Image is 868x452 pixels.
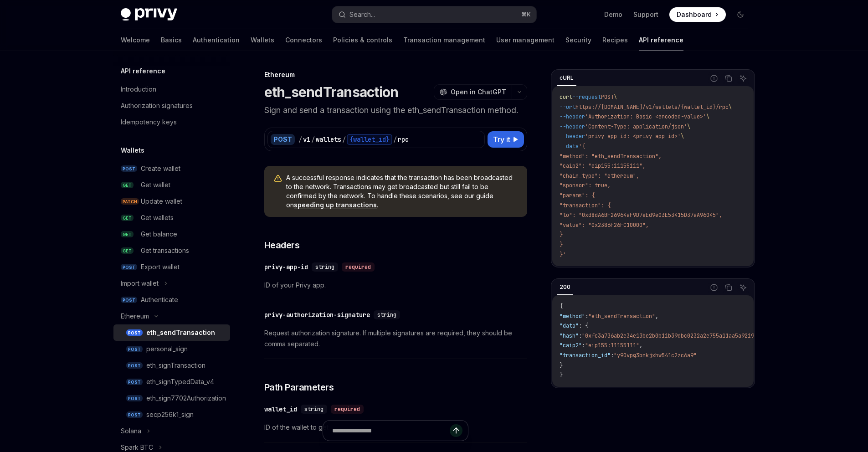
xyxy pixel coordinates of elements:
[737,282,749,293] button: Ask AI
[126,379,143,385] span: POST
[113,292,230,308] a: POSTAuthenticate
[121,100,193,111] div: Authorization signatures
[146,360,205,371] div: eth_signTransaction
[285,29,322,51] a: Connectors
[113,324,230,341] a: POSTeth_sendTransaction
[579,143,585,150] span: '{
[273,174,282,183] svg: Warning
[121,117,177,128] div: Idempotency keys
[113,242,230,259] a: GETGet transactions
[377,311,396,318] span: string
[588,313,655,320] span: "eth_sendTransaction"
[121,311,149,322] div: Ethereum
[451,87,506,97] span: Open in ChatGPT
[611,352,614,359] span: :
[639,342,642,349] span: ,
[264,310,370,319] div: privy-authorization-signature
[332,6,536,23] button: Search...⌘K
[286,173,518,210] span: A successful response indicates that the transaction has been broadcasted to the network. Transac...
[614,352,697,359] span: "y90vpg3bnkjxhw541c2zc6a9"
[141,163,180,174] div: Create wallet
[560,342,582,349] span: "caip2"
[298,135,302,144] div: /
[729,103,732,111] span: \
[496,29,555,51] a: User management
[316,135,341,144] div: wallets
[121,182,134,189] span: GET
[121,145,144,156] h5: Wallets
[493,134,510,145] span: Try it
[677,10,712,19] span: Dashboard
[264,84,399,100] h1: eth_sendTransaction
[304,406,324,413] span: string
[560,192,595,199] span: "params": {
[264,262,308,272] div: privy-app-id
[161,29,182,51] a: Basics
[121,426,141,437] div: Solana
[121,264,137,271] span: POST
[560,251,566,258] span: }'
[687,123,690,130] span: \
[146,409,194,420] div: secp256k1_sign
[560,162,646,169] span: "caip2": "eip155:11155111",
[560,133,585,140] span: --header
[560,93,572,101] span: curl
[565,29,591,51] a: Security
[113,374,230,390] a: POSTeth_signTypedData_v4
[560,322,579,329] span: "data"
[264,381,334,394] span: Path Parameters
[121,215,134,221] span: GET
[557,282,573,293] div: 200
[141,180,170,190] div: Get wallet
[113,160,230,177] a: POSTCreate wallet
[331,405,364,414] div: required
[639,29,683,51] a: API reference
[560,303,563,310] span: {
[585,133,681,140] span: 'privy-app-id: <privy-app-id>'
[579,332,582,339] span: :
[347,134,392,145] div: {wallet_id}
[141,294,178,305] div: Authenticate
[633,10,658,19] a: Support
[113,341,230,357] a: POSTpersonal_sign
[141,212,174,223] div: Get wallets
[708,282,720,293] button: Report incorrect code
[126,362,143,369] span: POST
[342,135,346,144] div: /
[723,72,734,84] button: Copy the contents from the code block
[113,406,230,423] a: POSTsecp256k1_sign
[113,390,230,406] a: POSTeth_sign7702Authorization
[655,313,658,320] span: ,
[560,231,563,238] span: }
[560,143,579,150] span: --data
[560,221,649,229] span: "value": "0x2386F26FC10000",
[113,357,230,374] a: POSTeth_signTransaction
[126,329,143,336] span: POST
[311,135,315,144] div: /
[681,133,684,140] span: \
[601,93,614,101] span: POST
[113,177,230,193] a: GETGet wallet
[121,66,165,77] h5: API reference
[521,11,531,18] span: ⌘ K
[146,327,215,338] div: eth_sendTransaction
[121,231,134,238] span: GET
[294,201,377,209] a: speeding up transactions
[264,70,527,79] div: Ethereum
[398,135,409,144] div: rpc
[113,210,230,226] a: GETGet wallets
[121,297,137,303] span: POST
[141,245,189,256] div: Get transactions
[572,93,601,101] span: --request
[560,332,579,339] span: "hash"
[264,104,527,117] p: Sign and send a transaction using the eth_sendTransaction method.
[264,239,300,252] span: Headers
[113,98,230,114] a: Authorization signatures
[113,259,230,275] a: POSTExport wallet
[560,172,639,180] span: "chain_type": "ethereum",
[560,123,585,130] span: --header
[126,346,143,353] span: POST
[723,282,734,293] button: Copy the contents from the code block
[582,332,799,339] span: "0xfc3a736ab2e34e13be2b0b11b39dbc0232a2e755a11aa5a9219890d3b2c6c7d8"
[737,72,749,84] button: Ask AI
